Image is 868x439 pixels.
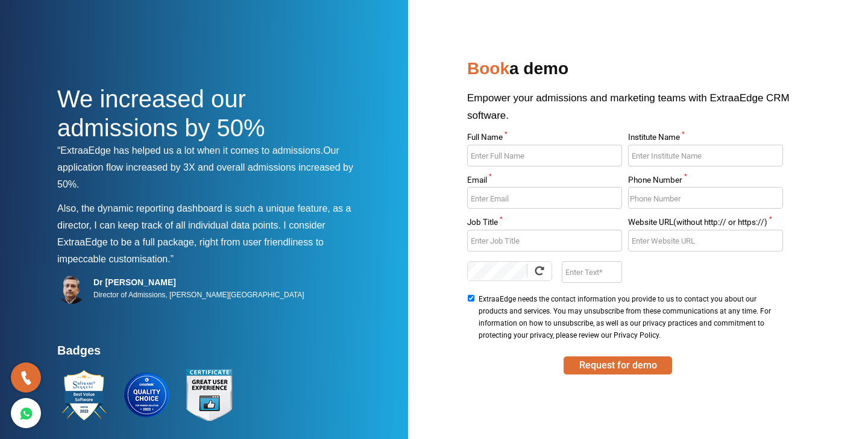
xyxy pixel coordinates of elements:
span: We increased our admissions by 50% [57,86,265,141]
span: I consider ExtraaEdge to be a full package, right from user friendliness to impeccable customisat... [57,220,325,264]
span: ExtraaEdge needs the contact information you provide to us to contact you about our products and ... [479,293,779,341]
h2: a demo [467,54,811,89]
h4: Badges [57,343,365,365]
input: Enter Institute Name [628,145,782,166]
label: Phone Number [628,176,782,188]
input: Enter Email [467,187,621,209]
h5: Dr [PERSON_NAME] [93,277,304,288]
label: Website URL(without http:// or https://) [628,218,782,230]
label: Email [467,176,621,188]
input: Enter Full Name [467,145,621,166]
input: Enter Phone Number [628,187,782,209]
input: Enter Website URL [628,230,782,251]
p: Director of Admissions, [PERSON_NAME][GEOGRAPHIC_DATA] [93,288,304,302]
span: Also, the dynamic reporting dashboard is such a unique feature, as a director, I can keep track o... [57,203,351,230]
input: ExtraaEdge needs the contact information you provide to us to contact you about our products and ... [467,295,475,302]
label: Institute Name [628,133,782,145]
span: Our application flow increased by 3X and overall admissions increased by 50%. [57,145,353,189]
span: Book [467,59,509,78]
button: SUBMIT [564,356,672,374]
label: Job Title [467,218,621,230]
label: Full Name [467,133,621,145]
p: Empower your admissions and marketing teams with ExtraaEdge CRM software. [467,89,811,133]
input: Enter Job Title [467,230,621,251]
span: “ExtraaEdge has helped us a lot when it comes to admissions. [57,145,323,156]
input: Enter Text [562,261,621,283]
